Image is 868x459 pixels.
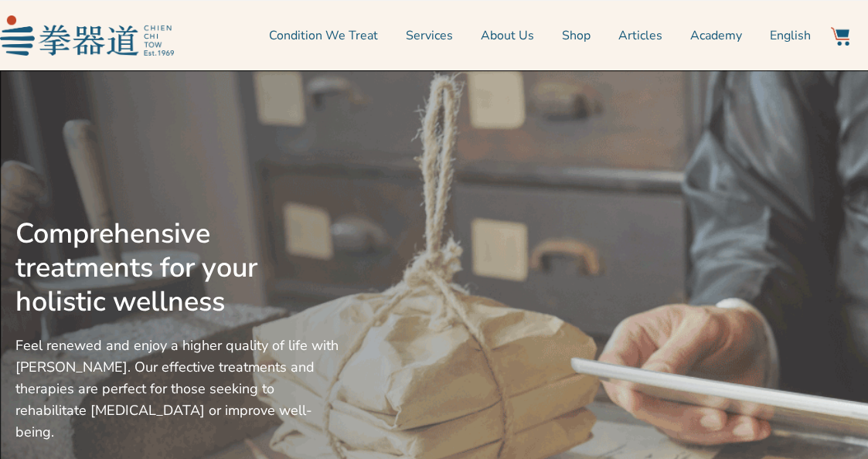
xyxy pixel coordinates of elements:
[182,16,812,55] nav: Menu
[269,16,378,55] a: Condition We Treat
[15,335,341,443] p: Feel renewed and enjoy a higher quality of life with [PERSON_NAME]. Our effective treatments and ...
[618,16,662,55] a: Articles
[690,16,742,55] a: Academy
[562,16,591,55] a: Shop
[770,26,811,45] span: English
[770,16,811,55] a: Switch to English
[15,217,341,319] h2: Comprehensive treatments for your holistic wellness
[406,16,453,55] a: Services
[481,16,534,55] a: About Us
